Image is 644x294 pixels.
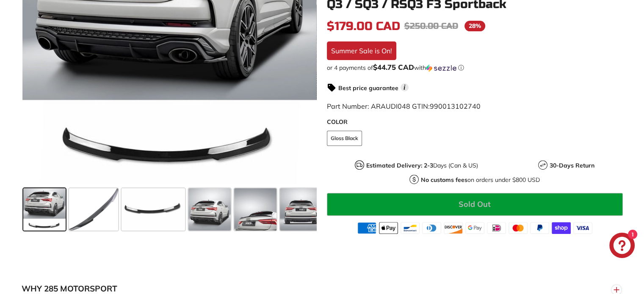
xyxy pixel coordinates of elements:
[421,176,467,184] strong: No customs fees
[327,193,623,216] button: Sold Out
[550,162,594,169] strong: 30-Days Return
[401,83,409,91] span: i
[327,63,623,72] div: or 4 payments of$44.75 CADwithSezzle Click to learn more about Sezzle
[422,222,441,234] img: diners_club
[465,222,484,234] img: google_pay
[357,222,376,234] img: american_express
[509,222,528,234] img: master
[327,102,481,110] span: Part Number: ARAUDI048 GTIN:
[459,199,491,209] span: Sold Out
[327,19,400,33] span: $179.00 CAD
[379,222,398,234] img: apple_pay
[421,176,540,184] p: on orders under $800 USD
[430,102,481,110] span: 990013102740
[464,21,485,31] span: 28%
[444,222,463,234] img: discover
[327,118,623,126] label: COLOR
[573,222,592,234] img: visa
[552,222,571,234] img: shopify_pay
[338,84,398,92] strong: Best price guarantee
[327,41,396,60] div: Summer Sale is On!
[426,64,456,72] img: Sezzle
[401,222,420,234] img: bancontact
[327,63,623,72] div: or 4 payments of with
[366,162,433,169] strong: Estimated Delivery: 2-3
[487,222,506,234] img: ideal
[530,222,549,234] img: paypal
[366,161,478,170] p: Days (Can & US)
[373,63,414,71] span: $44.75 CAD
[607,233,637,260] inbox-online-store-chat: Shopify online store chat
[404,21,458,31] span: $250.00 CAD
